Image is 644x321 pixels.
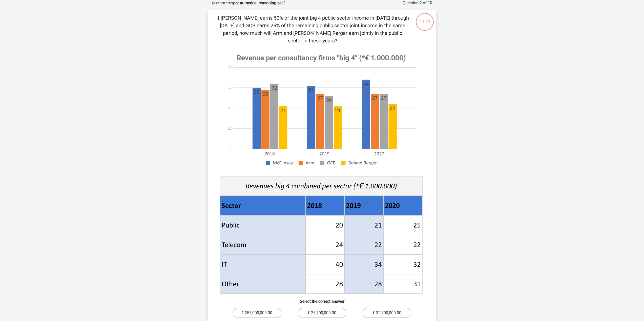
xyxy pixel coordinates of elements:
label: € 25,700,000.00 [298,308,346,318]
p: If [PERSON_NAME] earns 50% of the joint big 4 public sector income in [DATE] through [DATE] and G... [216,14,409,44]
h6: Select the correct answer [216,295,428,304]
small: Question category: [212,1,239,5]
label: € 32,700,000.00 [363,308,411,318]
label: € 257,000,000.00 [233,308,281,318]
div: 11:50 [415,12,434,25]
strong: numerical reasoning set 1 [240,1,286,5]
